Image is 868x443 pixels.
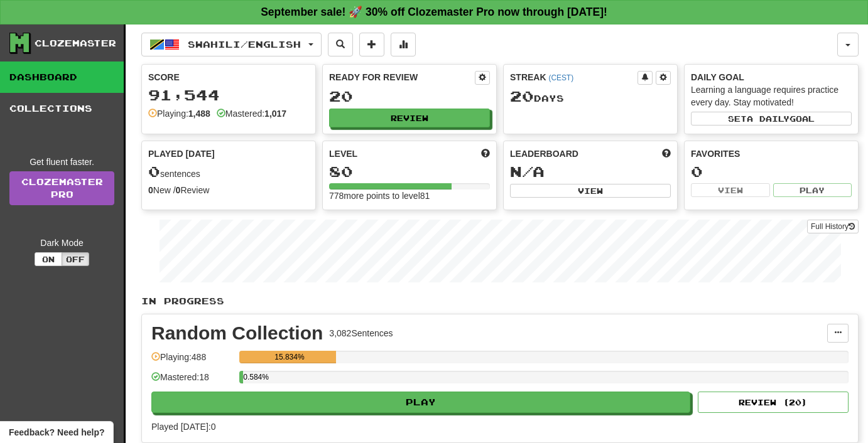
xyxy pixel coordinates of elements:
div: 778 more points to level 81 [329,189,490,202]
span: This week in points, UTC [662,147,671,160]
span: 20 [510,87,534,105]
div: Clozemaster [35,37,116,50]
button: Off [62,252,89,266]
div: 80 [329,164,490,179]
button: Full History [807,220,859,233]
div: Playing: 488 [151,351,233,371]
div: Day s [510,88,671,105]
button: On [35,252,62,266]
span: Level [329,147,357,160]
div: 91,544 [148,87,309,103]
div: Playing: [148,107,210,120]
span: a daily [747,114,789,123]
button: Review (20) [698,392,849,413]
div: Streak [510,71,637,83]
span: 0 [148,163,160,180]
div: Get fluent faster. [9,156,114,168]
button: Play [773,183,852,197]
div: 0 [691,164,852,179]
div: Favorites [691,147,852,160]
div: sentences [148,164,309,180]
button: Review [329,109,490,127]
strong: 0 [176,185,181,195]
button: Search sentences [328,33,353,56]
button: Add sentence to collection [359,33,384,56]
span: Leaderboard [510,147,578,160]
div: Score [148,71,309,83]
span: N/A [510,163,545,180]
button: Play [151,392,690,413]
div: 20 [329,88,490,104]
strong: September sale! 🚀 30% off Clozemaster Pro now through [DATE]! [261,6,607,18]
strong: 1,017 [264,109,286,119]
div: 3,082 Sentences [329,327,393,339]
span: Swahili / English [188,39,301,50]
p: In Progress [141,295,859,307]
div: Learning a language requires practice every day. Stay motivated! [691,83,852,109]
strong: 1,488 [188,109,210,119]
button: View [691,183,770,197]
button: More stats [391,33,416,56]
strong: 0 [148,185,153,195]
span: Played [DATE]: 0 [151,422,215,432]
div: New / Review [148,184,309,196]
a: ClozemasterPro [9,171,114,205]
div: Daily Goal [691,71,852,83]
div: Random Collection [151,324,323,343]
button: Swahili/English [141,33,322,56]
div: Mastered: 18 [151,371,233,392]
div: Dark Mode [9,237,114,249]
div: 15.834% [243,351,335,363]
button: View [510,184,671,198]
span: Score more points to level up [481,147,490,160]
span: Played [DATE] [148,147,215,160]
div: Ready for Review [329,71,475,83]
div: Mastered: [217,107,286,120]
a: (CEST) [548,73,573,82]
button: Seta dailygoal [691,112,852,125]
span: Open feedback widget [9,426,104,439]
